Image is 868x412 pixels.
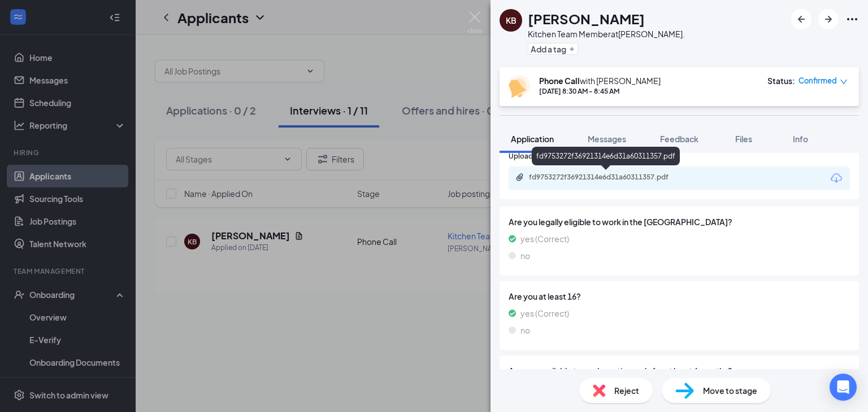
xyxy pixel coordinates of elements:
[614,384,639,397] span: Reject
[539,76,580,86] b: Phone Call
[735,134,752,144] span: Files
[509,216,850,228] span: Are you legally eligible to work in the [GEOGRAPHIC_DATA]?
[520,233,569,245] span: yes (Correct)
[511,134,554,144] span: Application
[568,46,575,52] svg: Plus
[515,173,524,182] svg: Paperclip
[528,28,685,40] div: Kitchen Team Member at [PERSON_NAME].
[528,9,645,28] h1: [PERSON_NAME]
[818,9,839,29] button: ArrowRight
[520,249,530,262] span: no
[539,86,661,96] div: [DATE] 8:30 AM - 8:45 AM
[539,75,661,86] div: with [PERSON_NAME]
[509,151,560,162] span: Upload Resume
[532,147,680,165] div: fd9753272f36921314e6d31a60311357.pdf
[703,384,757,397] span: Move to stage
[520,307,569,319] span: yes (Correct)
[830,172,843,185] svg: Download
[830,374,857,401] div: Open Intercom Messenger
[509,290,850,303] span: Are you at least 16?
[588,134,626,144] span: Messages
[791,9,811,29] button: ArrowLeftNew
[520,324,530,336] span: no
[822,12,835,26] svg: ArrowRight
[840,78,848,86] span: down
[515,173,698,183] a: Paperclipfd9753272f36921314e6d31a60311357.pdf
[509,365,850,377] span: Are you available to work continuously for at least 6 months?
[528,43,578,55] button: PlusAdd a tag
[793,134,808,144] span: Info
[845,12,859,26] svg: Ellipses
[660,134,698,144] span: Feedback
[506,15,517,26] div: KB
[529,173,687,182] div: fd9753272f36921314e6d31a60311357.pdf
[798,75,837,86] span: Confirmed
[795,12,808,26] svg: ArrowLeftNew
[767,75,795,86] div: Status :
